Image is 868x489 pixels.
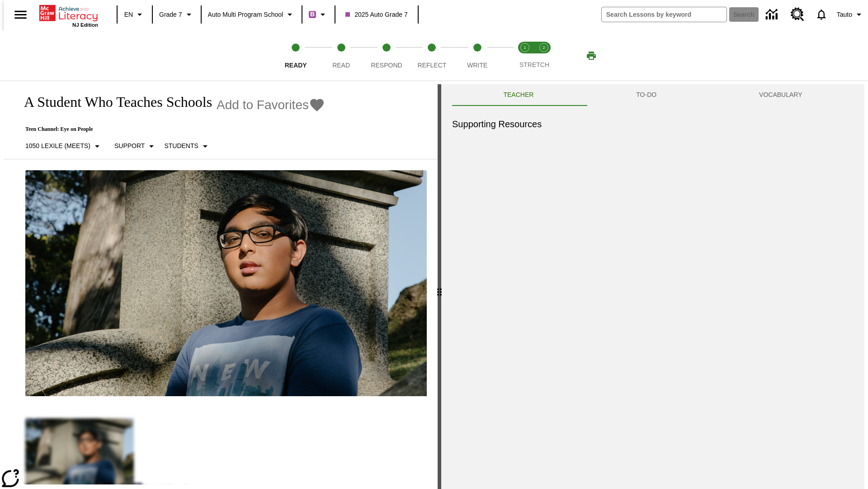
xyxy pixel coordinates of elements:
button: Print [577,48,606,64]
h6: Supporting Resources [452,117,854,131]
button: Ready step 1 of 5 [269,31,322,81]
span: Respond [371,62,402,69]
button: VOCABULARY [708,84,854,106]
div: activity [441,84,864,489]
button: Teacher [452,84,585,106]
span: Reflect [418,62,447,69]
div: Press Enter or Spacebar and then press right and left arrow keys to move the slider [438,84,441,489]
button: Reflect step 4 of 5 [406,31,458,81]
text: 2 [542,45,545,50]
span: Tauto [837,10,852,19]
p: Support [114,141,145,151]
button: Scaffolds, Support [111,138,160,154]
text: 1 [524,45,526,50]
button: Select Lexile, 1050 Lexile (Meets) [22,138,106,154]
button: Stretch Read step 1 of 2 [512,31,538,81]
a: Notifications [810,3,833,26]
button: Language: EN, Select a language [120,6,149,23]
a: Data Center [760,2,785,27]
button: Write step 5 of 5 [451,31,504,81]
span: Grade 7 [159,10,182,19]
img: A teenager is outside sitting near a large headstone in a cemetery. [25,170,427,397]
p: 1050 Lexile (Meets) [25,141,90,151]
span: Add to Favorites [217,98,309,112]
button: Respond step 3 of 5 [360,31,413,81]
span: Ready [285,62,307,69]
span: Read [332,62,350,69]
span: 2025 Auto Grade 7 [345,10,408,19]
button: Boost Class color is purple. Change class color [305,6,332,23]
span: B [310,9,315,20]
div: Home [39,3,98,28]
button: Read step 2 of 5 [315,31,367,81]
button: Profile/Settings [833,6,868,23]
button: Select Student [160,138,214,154]
button: TO-DO [585,84,708,106]
span: STRETCH [519,61,549,68]
span: Write [467,62,487,69]
div: reading [4,84,438,484]
div: Instructional Panel Tabs [452,84,854,106]
button: Open side menu [7,1,34,28]
button: School: Auto Multi program School, Select your school [204,6,299,23]
span: Auto Multi program School [208,10,283,19]
input: search field [602,7,726,22]
span: NJ Edition [72,22,98,28]
p: Teen Channel: Eye on People [14,126,325,133]
button: Grade: Grade 7, Select a grade [156,6,198,23]
button: Add to Favorites - A Student Who Teaches Schools [217,97,325,113]
p: Students [164,141,198,151]
a: Resource Center, Will open in new tab [785,2,810,27]
button: Stretch Respond step 2 of 2 [531,31,557,81]
h1: A Student Who Teaches Schools [14,94,212,110]
span: EN [124,10,133,19]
